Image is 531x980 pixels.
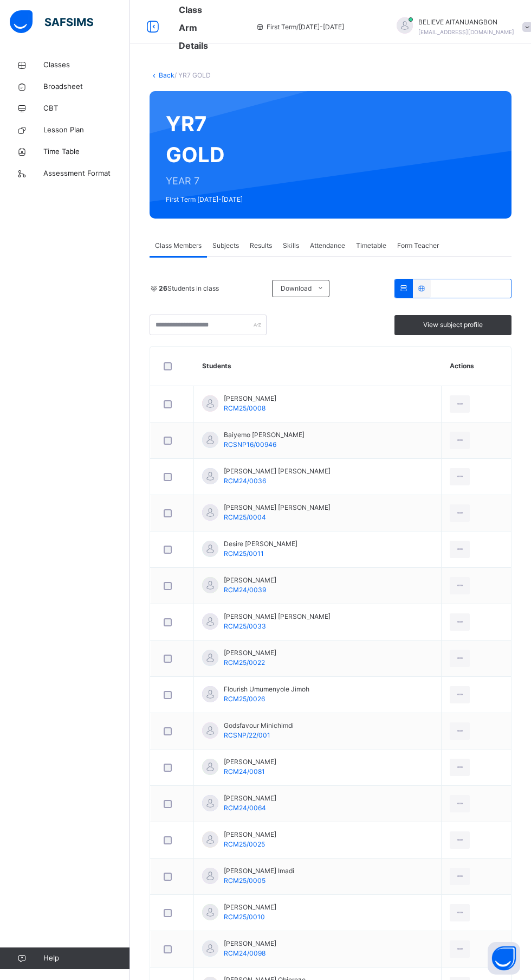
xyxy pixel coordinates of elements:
[224,586,266,594] span: RCM24/0039
[224,902,276,912] span: [PERSON_NAME]
[224,466,331,476] span: [PERSON_NAME] [PERSON_NAME]
[194,347,442,386] th: Students
[224,840,265,848] span: RCM25/0025
[43,81,130,92] span: Broadsheet
[224,404,265,412] span: RCM25/0008
[224,695,265,703] span: RCM25/0026
[224,658,265,667] span: RCM25/0022
[488,942,520,975] button: Open asap
[224,804,266,812] span: RCM24/0064
[159,71,174,79] a: Back
[397,241,439,251] span: Form Teacher
[224,612,331,622] span: [PERSON_NAME] [PERSON_NAME]
[418,17,514,27] span: BELIEVE AITANUANGBON
[224,949,265,957] span: RCM24/0098
[256,22,344,32] span: session/term information
[224,549,264,558] span: RCM25/0011
[224,684,309,694] span: Flourish Umumenyole Jimoh
[224,876,265,885] span: RCM25/0005
[174,71,211,79] span: / YR7 GOLD
[166,195,261,204] span: First Term [DATE]-[DATE]
[250,241,272,251] span: Results
[224,575,276,585] span: [PERSON_NAME]
[418,29,514,35] span: [EMAIL_ADDRESS][DOMAIN_NAME]
[224,939,276,949] span: [PERSON_NAME]
[224,913,265,921] span: RCM25/0010
[224,767,265,776] span: RCM24/0081
[224,757,276,767] span: [PERSON_NAME]
[442,347,511,386] th: Actions
[159,284,219,293] span: Students in class
[43,103,130,114] span: CBT
[224,440,276,449] span: RCSNP16/00946
[159,284,167,292] b: 26
[43,146,130,157] span: Time Table
[43,168,130,179] span: Assessment Format
[310,241,345,251] span: Attendance
[224,731,270,739] span: RCSNP/22/001
[224,539,297,549] span: Desire [PERSON_NAME]
[43,953,129,964] span: Help
[224,721,294,731] span: Godsfavour Minichimdi
[224,830,276,840] span: [PERSON_NAME]
[224,866,294,876] span: [PERSON_NAME] Imadi
[224,477,266,485] span: RCM24/0036
[43,60,130,71] span: Classes
[281,284,312,293] span: Download
[224,793,276,803] span: [PERSON_NAME]
[10,10,93,33] img: safsims
[423,320,483,330] span: View subject profile
[212,241,239,251] span: Subjects
[224,622,266,630] span: RCM25/0033
[224,648,276,658] span: [PERSON_NAME]
[43,125,130,136] span: Lesson Plan
[224,430,305,440] span: Baiyemo [PERSON_NAME]
[356,241,386,251] span: Timetable
[155,241,202,251] span: Class Members
[224,513,266,521] span: RCM25/0004
[224,503,331,513] span: [PERSON_NAME] [PERSON_NAME]
[179,4,208,51] span: Class Arm Details
[224,394,276,403] span: [PERSON_NAME]
[283,241,299,251] span: Skills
